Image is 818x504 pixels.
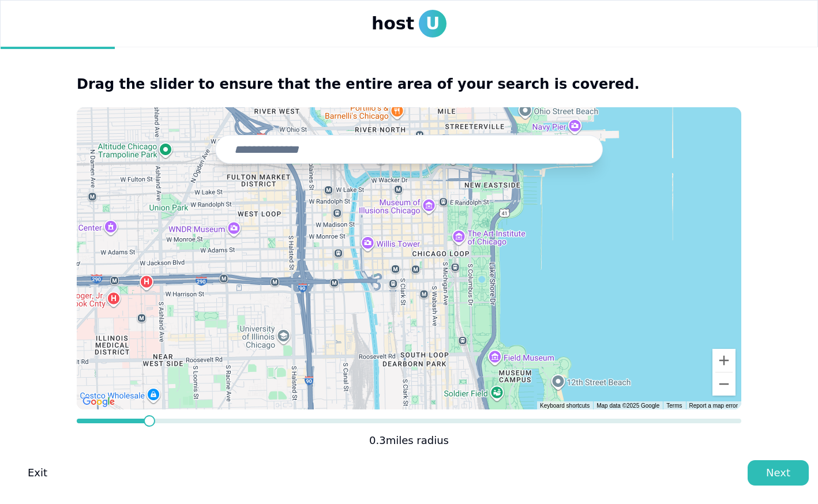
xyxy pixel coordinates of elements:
span: Map data ©2025 Google [596,403,659,409]
button: Zoom out [712,373,736,396]
img: Google [80,394,118,409]
button: Keyboard shortcuts [540,402,590,410]
a: Report a map error [689,403,738,409]
button: Next [748,460,809,486]
a: Exit [9,460,66,486]
a: hostU [372,10,446,37]
div: Next [766,465,790,481]
h3: Drag the slider to ensure that the entire area of your search is covered. [77,75,741,93]
p: 0.3 miles radius [369,432,449,449]
span: U [419,10,446,37]
a: Terms (opens in new tab) [666,403,682,409]
a: Open this area in Google Maps (opens a new window) [80,394,118,409]
span: host [372,13,414,34]
button: Zoom in [712,349,736,372]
